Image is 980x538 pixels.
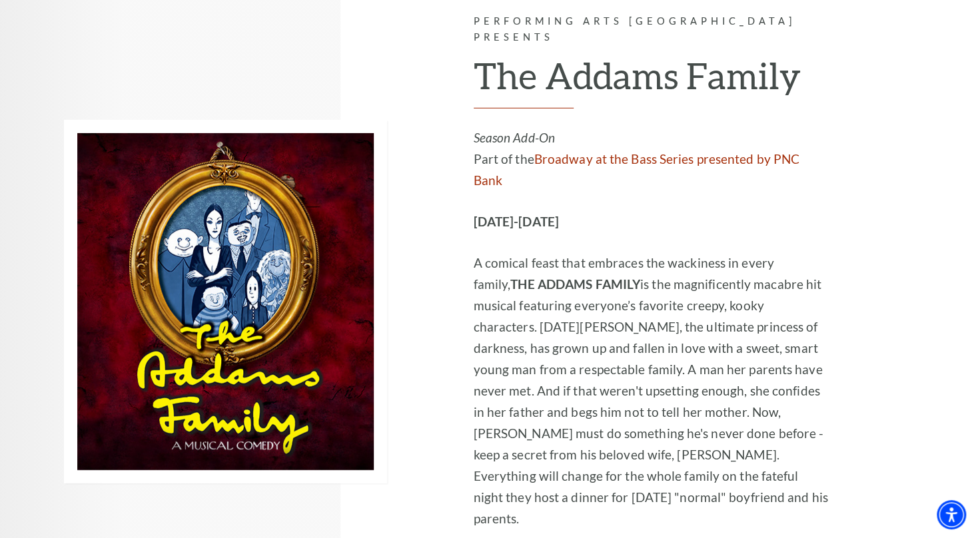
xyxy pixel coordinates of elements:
[474,151,800,188] a: Broadway at the Bass Series presented by PNC Bank
[474,214,559,229] strong: [DATE]-[DATE]
[474,13,830,47] p: Performing Arts [GEOGRAPHIC_DATA] Presents
[474,127,830,191] p: Part of the
[937,500,966,529] div: Accessibility Menu
[474,252,830,529] p: A comical feast that embraces the wackiness in every family, is the magnificently macabre hit mus...
[510,276,640,292] strong: THE ADDAMS FAMILY
[474,54,830,109] h2: The Addams Family
[474,130,555,145] em: Season Add-On
[64,120,387,483] img: Performing Arts Fort Worth Presents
